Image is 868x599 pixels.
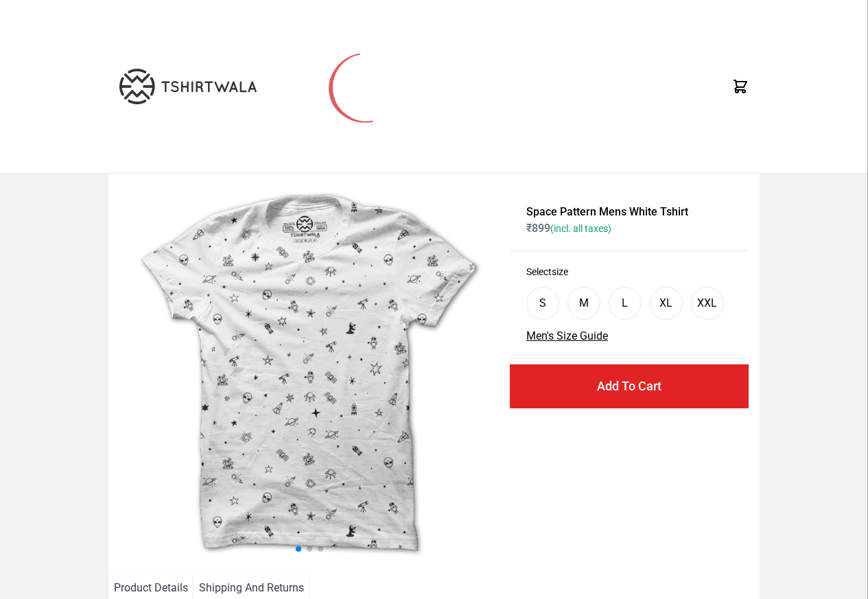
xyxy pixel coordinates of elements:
[539,295,546,312] div: S
[659,295,672,312] div: XL
[526,204,732,220] h1: Space Pattern Mens White Tshirt
[526,265,732,279] h3: Select size
[579,295,589,312] div: M
[510,364,749,408] button: Add To Cart
[697,295,717,312] div: XXL
[526,222,611,235] span: ₹ 899
[622,295,628,312] div: L
[526,328,608,344] button: Men's Size Guide
[119,69,257,104] img: TW-LOGO-400-104.png
[119,185,499,563] img: space.jpg
[550,223,611,234] span: (incl. all taxes)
